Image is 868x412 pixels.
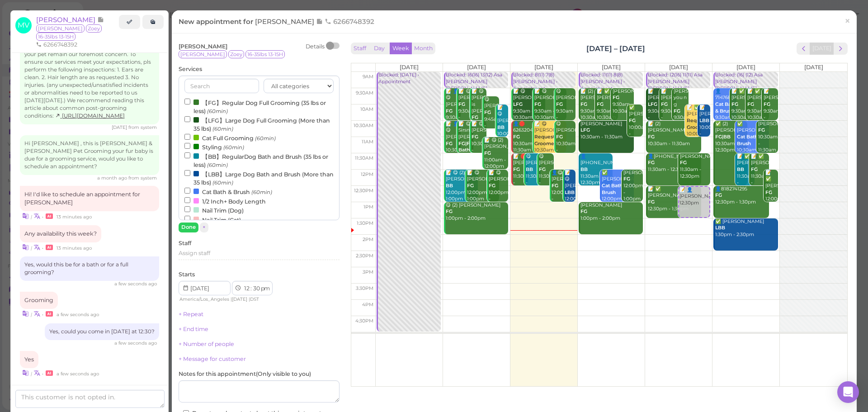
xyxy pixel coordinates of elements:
span: [DATE] [232,296,247,302]
b: FG [472,134,478,140]
div: 📝 😋 [PERSON_NAME] 12:00pm - 1:00pm [488,170,508,209]
button: Week [390,43,412,55]
b: FG [597,101,604,107]
button: Month [411,43,435,55]
b: BB [526,166,533,172]
span: Note [97,15,104,24]
b: FG [446,208,453,214]
span: × [203,224,206,230]
div: 📝 [PERSON_NAME] 9:30am - 10:30am [647,88,663,128]
span: [DATE] [602,64,621,71]
b: Request Groomer|FG [534,134,564,147]
span: 09/03/2025 01:41pm [57,312,99,317]
b: FG [751,166,758,172]
b: FG [629,118,636,123]
a: [URL][DOMAIN_NAME] [55,113,125,119]
label: Cat Bath & Brush [184,187,272,196]
div: 😋 [PERSON_NAME] 9:30am - 10:30am [556,88,576,128]
span: 10:30am [354,123,373,128]
div: 😋 [PERSON_NAME] 11:30am - 12:30pm [525,153,541,193]
span: 3:30pm [356,285,373,291]
span: × [844,14,850,27]
span: DST [250,296,259,302]
button: next [834,43,848,55]
i: | [31,214,32,220]
button: × [200,223,208,232]
b: FG [580,208,587,214]
small: (60min) [251,189,272,195]
label: Notes for this appointment ( Only visible to you ) [179,370,311,378]
div: [PERSON_NAME] you n g 9:30am - 10:30am [673,88,689,135]
small: (60min) [212,180,233,186]
label: Nail Trim (Cat) [184,215,241,224]
div: ✅ [PERSON_NAME] 10:00am - 11:00am [628,104,643,144]
span: [DATE] [669,64,688,71]
span: Assign staff [179,250,210,256]
span: [DATE] [400,64,419,71]
small: (60min) [212,126,233,132]
div: 📝 ✅ [PERSON_NAME] 9:30am - 10:30am [731,88,753,121]
span: New appointment for [179,17,377,26]
span: Zoey [86,24,102,33]
div: 📝 [PERSON_NAME] 10:00am - 11:00am [699,104,710,144]
div: | | [179,295,279,303]
b: FG [648,199,655,205]
div: [PERSON_NAME] 10:30am - 11:30am [758,121,778,154]
span: 12pm [361,171,373,177]
span: 4pm [362,302,373,308]
div: 📝 😋 (2) [PERSON_NAME] 12:00pm - 1:00pm [445,170,478,203]
button: [DATE] [810,43,834,55]
div: 📝 ✅ [PERSON_NAME] 11:30am - 12:30pm [750,153,769,193]
div: 📝 😋 Sirsnush [PERSON_NAME] 10:30am - 11:30am [458,121,473,174]
div: 👤😋 [PERSON_NAME] 12:00pm - 1:00pm [551,170,566,209]
b: FG|BB [715,134,731,140]
div: 📝 😋 [PERSON_NAME] 10:30am - 11:30am [534,121,566,161]
div: Blocked: (16) (12) Asa [PERSON_NAME] [PERSON_NAME] • Appointment [715,72,778,99]
h2: [DATE] – [DATE] [586,43,645,54]
span: 09/03/2025 01:47pm [57,371,99,377]
div: 📝 😋 [PERSON_NAME] 9:30am - 10:30am [458,88,473,128]
div: Any availability this week? [20,225,101,242]
b: FG [764,101,770,107]
div: • [20,368,159,378]
span: [DATE] [467,64,486,71]
b: FG [765,189,772,195]
div: 📝 (2) [PERSON_NAME] 9:30am - 10:30am [580,88,602,121]
div: 📝 👤😋 [PERSON_NAME] 10:30am - 11:30am [445,121,461,167]
input: Nail Trim (Dog) [184,206,190,212]
div: 📝 😋 [PERSON_NAME] 9:30am - 10:30am [534,88,566,121]
b: BB [580,166,588,172]
div: [PERSON_NAME] 1:00pm - 2:00pm [580,202,643,222]
div: [PERSON_NAME] 12:00pm - 1:00pm [623,170,643,203]
span: 9:30am [356,90,373,96]
b: Cat Bath & Brush [602,183,627,195]
span: MV [15,17,32,33]
label: 1/2 Inch+ Body Length [184,196,266,206]
div: Hi! I'd like to schedule an appointment for [PERSON_NAME] [20,186,159,211]
b: FG [747,101,754,107]
label: 【LBB】Large Dog Bath and Brush (More than 35 lbs) [184,169,334,187]
input: Nail Trim (Cat) [184,216,190,222]
div: 👤7147683388 9:30am - 10:30am [715,88,736,128]
label: 【LFG】Large Dog Full Grooming (More than 35 lbs) [184,115,334,133]
div: • [20,211,159,221]
span: from system [128,175,157,181]
b: LBB [699,118,709,123]
input: 【LBB】Large Dog Bath and Brush (More than 35 lbs) (60min) [184,170,190,176]
span: 1:30pm [357,220,373,226]
div: 😋 [PERSON_NAME] 9:45am - 10:45am [484,96,499,136]
div: ✅ [PERSON_NAME] 10:30am - 11:30am [736,121,769,161]
div: [PERSON_NAME] 11:30am - 12:30pm [679,153,710,180]
label: 【FG】Regular Dog Full Grooming (35 lbs or less) [184,98,334,115]
span: 09/03/2025 01:23pm [57,245,92,251]
small: (60min) [255,135,276,142]
div: ✅ (2) [PERSON_NAME] 10:30am - 12:30pm [715,121,747,154]
div: 📝 (2) [PERSON_NAME] 10:30am - 11:30am [647,121,701,147]
b: LBB [715,225,725,231]
b: FG [446,141,453,147]
span: 08/07/2025 11:57am [97,175,128,181]
span: [PERSON_NAME] [36,15,97,24]
b: Request Groomer|FG [687,118,717,130]
div: 😋 [PERSON_NAME] 11:30am - 12:30pm [538,153,554,193]
label: Services [179,65,202,73]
